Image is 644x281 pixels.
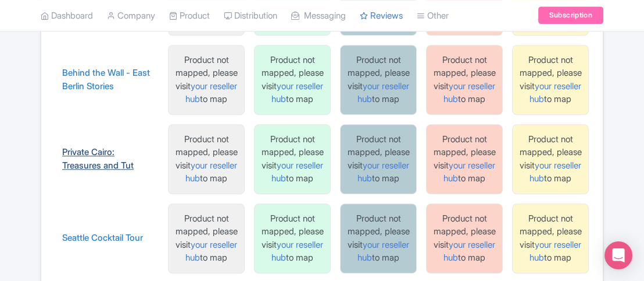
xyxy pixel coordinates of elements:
a: your reseller hub [185,80,237,105]
div: Product not mapped, please visit to map [517,54,584,106]
a: Behind the Wall - East Berlin Stories [62,66,152,93]
a: your reseller hub [529,239,581,264]
a: your reseller hub [357,80,409,105]
a: your reseller hub [271,160,323,184]
a: Seattle Cocktail Tour [62,231,143,245]
div: Product not mapped, please visit to map [173,133,239,185]
a: your reseller hub [529,80,581,105]
div: Open Intercom Messenger [604,241,632,269]
div: Product not mapped, please visit to map [431,133,498,185]
div: Product not mapped, please visit to map [517,133,584,185]
a: your reseller hub [529,160,581,184]
div: Product not mapped, please visit to map [259,212,325,265]
div: Product not mapped, please visit to map [345,54,412,106]
a: your reseller hub [443,239,495,264]
a: your reseller hub [357,239,409,264]
div: Product not mapped, please visit to map [345,212,412,265]
div: Product not mapped, please visit to map [517,212,584,265]
a: your reseller hub [271,80,323,105]
div: Product not mapped, please visit to map [431,54,498,106]
div: Product not mapped, please visit to map [259,133,325,185]
a: your reseller hub [443,160,495,184]
a: Private Cairo: Treasures and Tut [62,146,152,172]
a: your reseller hub [185,239,237,264]
a: Subscription [538,7,603,24]
a: your reseller hub [357,160,409,184]
div: Product not mapped, please visit to map [259,54,325,106]
a: your reseller hub [185,160,237,184]
div: Product not mapped, please visit to map [345,133,412,185]
a: your reseller hub [443,80,495,105]
a: your reseller hub [271,239,323,264]
div: Product not mapped, please visit to map [173,54,239,106]
div: Product not mapped, please visit to map [431,212,498,265]
div: Product not mapped, please visit to map [173,212,239,265]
